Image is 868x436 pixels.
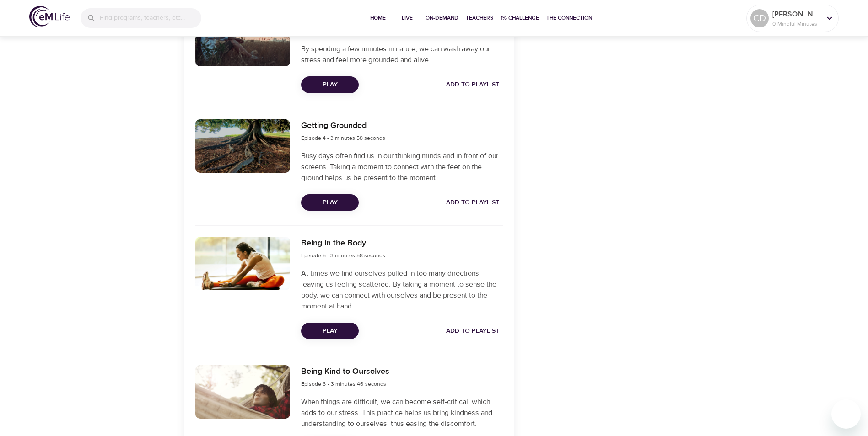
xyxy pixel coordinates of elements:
h6: Being Kind to Ourselves [301,365,389,378]
p: By spending a few minutes in nature, we can wash away our stress and feel more grounded and alive. [301,43,502,65]
span: Episode 6 - 3 minutes 46 seconds [301,380,386,388]
button: Add to Playlist [442,76,503,93]
span: Episode 4 - 3 minutes 58 seconds [301,134,385,142]
input: Find programs, teachers, etc... [100,8,201,28]
span: Play [308,325,351,337]
span: 1% Challenge [501,13,539,23]
p: [PERSON_NAME] [772,9,821,20]
p: Busy days often find us in our thinking minds and in front of our screens. Taking a moment to con... [301,150,502,183]
span: Add to Playlist [446,325,499,337]
span: Add to Playlist [446,197,499,208]
p: 0 Mindful Minutes [772,20,821,28]
button: Add to Playlist [442,323,503,340]
button: Play [301,323,359,340]
h6: Getting Grounded [301,119,385,133]
button: Play [301,76,359,93]
p: When things are difficult, we can become self-critical, which adds to our stress. This practice h... [301,396,502,429]
div: CD [750,9,769,27]
span: Play [308,197,351,208]
h6: Being in the Body [301,237,385,250]
p: At times we find ourselves pulled in too many directions leaving us feeling scattered. By taking ... [301,268,502,312]
iframe: Button to launch messaging window [831,399,861,429]
span: Add to Playlist [446,79,499,90]
span: Live [396,13,418,23]
button: Play [301,194,359,211]
button: Add to Playlist [442,194,503,211]
span: On-Demand [426,13,458,23]
span: Home [367,13,389,23]
span: The Connection [546,13,592,23]
span: Episode 5 - 3 minutes 58 seconds [301,252,385,259]
span: Play [308,79,351,90]
span: Teachers [466,13,493,23]
img: logo [29,6,70,27]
